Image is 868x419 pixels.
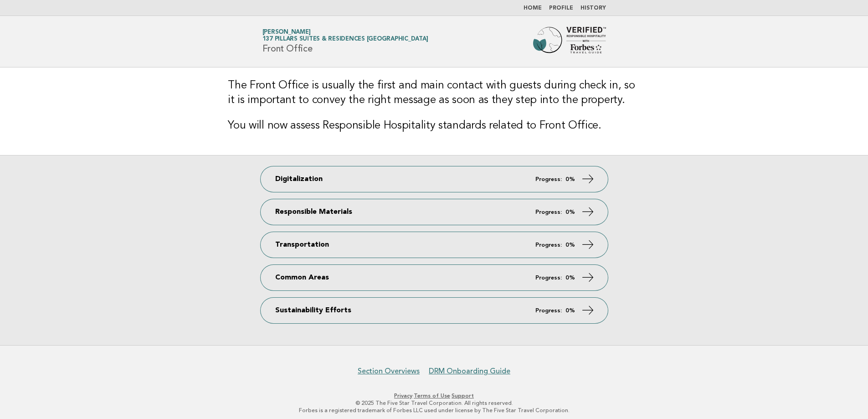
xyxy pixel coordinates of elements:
[358,367,420,376] a: Section Overviews
[565,275,575,281] strong: 0%
[262,30,428,53] h1: Front Office
[228,78,640,108] h3: The Front Office is usually the first and main contact with guests during check in, so it is impo...
[565,308,575,314] strong: 0%
[414,393,450,399] a: Terms of Use
[549,5,573,11] a: Profile
[155,407,713,414] p: Forbes is a registered trademark of Forbes LLC used under license by The Five Star Travel Corpora...
[565,176,575,182] strong: 0%
[261,166,608,192] a: Digitalization Progress: 0%
[262,36,428,42] span: 137 Pillars Suites & Residences [GEOGRAPHIC_DATA]
[261,265,608,290] a: Common Areas Progress: 0%
[565,242,575,248] strong: 0%
[535,308,562,314] em: Progress:
[155,392,713,399] p: · ·
[535,242,562,248] em: Progress:
[394,393,412,399] a: Privacy
[262,29,428,42] a: [PERSON_NAME]137 Pillars Suites & Residences [GEOGRAPHIC_DATA]
[261,232,608,258] a: Transportation Progress: 0%
[155,399,713,407] p: © 2025 The Five Star Travel Corporation. All rights reserved.
[533,27,606,56] img: Forbes Travel Guide
[580,5,606,11] a: History
[261,199,608,225] a: Responsible Materials Progress: 0%
[228,119,640,133] h3: You will now assess Responsible Hospitality standards related to Front Office.
[535,275,562,281] em: Progress:
[524,5,542,11] a: Home
[452,393,474,399] a: Support
[429,367,510,376] a: DRM Onboarding Guide
[535,209,562,215] em: Progress:
[261,298,608,323] a: Sustainability Efforts Progress: 0%
[535,176,562,182] em: Progress:
[565,209,575,215] strong: 0%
